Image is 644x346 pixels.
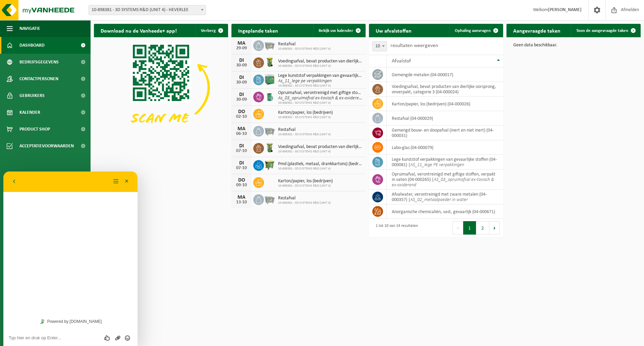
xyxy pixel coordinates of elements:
[410,162,464,167] i: AS_11_lege PE verpakkingen
[452,221,463,235] button: Previous
[373,42,387,51] span: 10
[278,167,362,171] span: 10-898381 - 3D SYSTEMS R&D (UNIT 4)
[235,58,248,63] div: DI
[19,121,50,138] span: Product Shop
[235,63,248,68] div: 30-09
[278,101,362,105] span: 10-898381 - 3D SYSTEMS R&D (UNIT 4)
[235,92,248,97] div: DI
[264,125,275,136] img: WB-2500-GAL-GY-01
[463,221,476,235] button: 1
[231,24,285,37] h2: Ingeplande taken
[278,47,331,51] span: 10-898381 - 3D SYSTEMS R&D (UNIT 4)
[278,84,362,88] span: 10-898381 - 3D SYSTEMS R&D (UNIT 4)
[387,204,503,219] td: anorganische chemicaliën, vast, gevaarlijk (04-000671)
[94,37,228,138] img: Download de VHEPlus App
[278,201,331,205] span: 10-898381 - 3D SYSTEMS R&D (UNIT 4)
[278,161,362,167] span: Pmd (plastiek, metaal, drankkartons) (bedrijven)
[235,178,248,183] div: DO
[576,29,628,33] span: Toon de aangevraagde taken
[278,79,332,84] i: As_11_lege pe verpakkingen
[513,43,634,48] p: Geen data beschikbaar.
[278,144,362,150] span: Voedingsafval, bevat producten van dierlijke oorsprong, onverpakt, categorie 3
[235,46,248,51] div: 29-09
[387,140,503,155] td: labo-glas (04-000079)
[264,142,275,153] img: WB-0140-HPE-GN-50
[278,179,333,184] span: Karton/papier, los (bedrijven)
[94,24,183,37] h2: Download nu de Vanheede+ app!
[89,5,206,15] span: 10-898381 - 3D SYSTEMS R&D (UNIT 4) - HEVERLEE
[235,80,248,85] div: 30-09
[235,114,248,119] div: 02-10
[264,73,275,86] img: PB-HB-1400-HPE-GN-11
[372,220,418,235] div: 1 tot 10 van 14 resultaten
[372,41,387,51] span: 10
[235,166,248,170] div: 07-10
[278,110,333,115] span: Karton/papier, los (bedrijven)
[235,75,248,80] div: DI
[387,169,503,190] td: opruimafval, verontreinigd met giftige stoffen, verpakt in vaten (04-000265) |
[548,7,582,12] strong: [PERSON_NAME]
[235,126,248,132] div: MA
[264,193,275,205] img: WB-2500-GAL-GY-01
[235,41,248,46] div: MA
[235,183,248,188] div: 09-10
[235,160,248,166] div: DI
[390,43,438,48] label: resultaten weergeven
[235,149,248,153] div: 07-10
[392,58,411,64] span: Afvalstof
[278,42,331,47] span: Restafval
[278,184,333,188] span: 10-898381 - 3D SYSTEMS R&D (UNIT 4)
[278,133,331,137] span: 10-898381 - 3D SYSTEMS R&D (UNIT 4)
[201,29,216,33] span: Verberg
[278,115,333,119] span: 10-898381 - 3D SYSTEMS R&D (UNIT 4)
[387,97,503,111] td: karton/papier, los (bedrijven) (04-000026)
[449,24,502,37] a: Ophaling aanvragen
[235,200,248,205] div: 13-10
[89,5,206,15] span: 10-898381 - 3D SYSTEMS R&D (UNIT 4) - HEVERLEE
[235,195,248,200] div: MA
[387,190,503,204] td: afvalwater, verontreinigd met zware metalen (04-000357) |
[235,132,248,136] div: 06-10
[506,24,567,37] h2: Aangevraagde taken
[19,20,40,37] span: Navigatie
[278,150,362,154] span: 10-898381 - 3D SYSTEMS R&D (UNIT 4)
[410,197,468,202] i: AS_02_metaalpoeder in water
[387,155,503,169] td: lege kunststof verpakkingen van gevaarlijke stoffen (04-000081) |
[264,39,275,51] img: WB-2500-GAL-GY-01
[571,24,640,37] a: Toon de aangevraagde taken
[235,97,248,102] div: 30-09
[392,177,494,188] i: AS_03_opruimafval ex-toxisch & ex-oxiderend
[264,56,275,68] img: WB-0140-HPE-GN-50
[455,29,491,33] span: Ophaling aanvragen
[278,90,362,96] span: Opruimafval, verontreinigd met giftige stoffen, verpakt in vaten
[313,24,365,37] a: Bekijk uw kalender
[278,64,362,68] span: 10-898381 - 3D SYSTEMS R&D (UNIT 4)
[19,37,45,54] span: Dashboard
[235,143,248,149] div: DI
[196,24,227,37] button: Verberg
[319,29,353,33] span: Bekijk uw kalender
[264,91,275,102] img: PB-OT-0200-MET-00-02
[278,73,362,79] span: Lege kunststof verpakkingen van gevaarlijke stoffen
[489,221,500,235] button: Next
[3,171,138,346] iframe: chat widget
[235,109,248,114] div: DO
[19,104,40,121] span: Kalender
[278,96,364,101] i: As_03_opruimafval ex-toxisch & ex-oxiderend
[387,67,503,82] td: gemengde metalen (04-000017)
[19,138,74,154] span: Acceptatievoorwaarden
[369,24,418,37] h2: Uw afvalstoffen
[387,111,503,126] td: restafval (04-000029)
[19,70,58,87] span: Contactpersonen
[278,127,331,133] span: Restafval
